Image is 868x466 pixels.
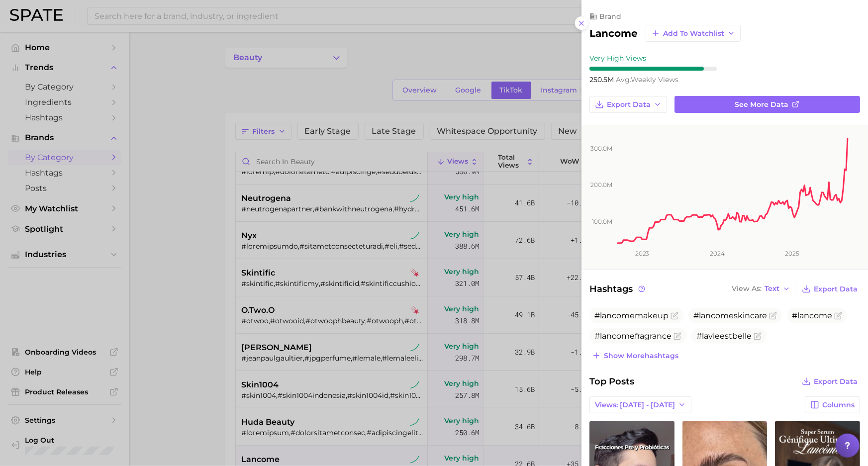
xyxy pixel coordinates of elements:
tspan: 2024 [710,250,725,257]
tspan: 300.0m [590,145,612,152]
span: Export Data [814,285,858,293]
button: Flag as miscategorized or irrelevant [834,312,842,320]
span: #lancomemakeup [594,311,669,320]
span: #lancomefragrance [594,331,672,341]
div: Very High Views [589,54,717,63]
span: brand [599,12,621,21]
tspan: 200.0m [590,182,612,189]
span: #lancome [792,311,832,320]
span: Add to Watchlist [663,29,724,38]
span: View As [732,286,762,291]
span: #lancomeskincare [693,311,767,320]
span: See more data [735,100,789,109]
button: Show morehashtags [589,349,681,363]
span: 250.5m [589,75,616,84]
button: Flag as miscategorized or irrelevant [769,312,777,320]
span: Export Data [814,377,858,386]
button: Export Data [589,96,667,113]
span: #lavieestbelle [696,331,752,341]
span: Show more hashtags [604,352,678,360]
button: Views: [DATE] - [DATE] [589,396,691,413]
span: Text [765,286,779,291]
tspan: 100.0m [592,218,612,225]
span: Export Data [607,100,651,109]
abbr: average [616,75,631,84]
button: Columns [805,396,860,413]
div: 9 / 10 [589,67,717,71]
button: Export Data [799,374,860,388]
button: Flag as miscategorized or irrelevant [754,332,762,340]
h2: lancome [589,27,638,39]
span: Hashtags [589,282,647,296]
button: Flag as miscategorized or irrelevant [671,312,678,320]
tspan: 2025 [785,250,799,257]
button: Export Data [799,282,860,296]
button: View AsText [729,282,793,295]
span: Columns [822,401,855,409]
button: Add to Watchlist [646,25,741,42]
tspan: 2023 [635,250,650,257]
a: See more data [675,96,860,113]
button: Flag as miscategorized or irrelevant [674,332,681,340]
span: weekly views [616,75,678,84]
span: Views: [DATE] - [DATE] [595,401,675,409]
span: Top Posts [589,374,634,388]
